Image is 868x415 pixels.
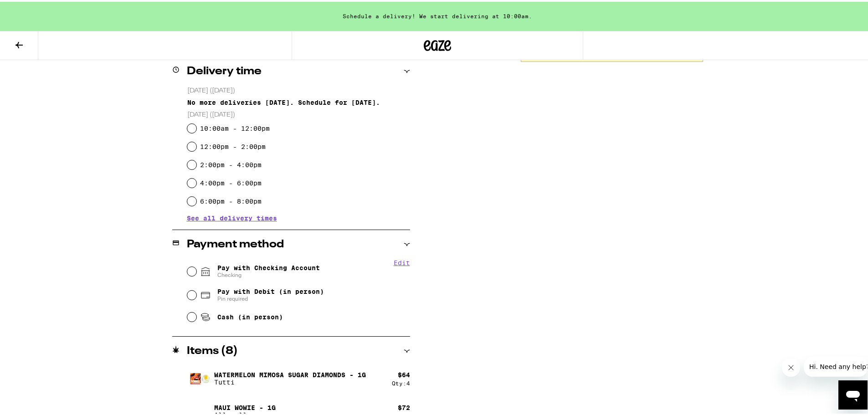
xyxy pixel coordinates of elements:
span: Hi. Need any help? [5,6,66,14]
span: Cash (in person) [217,312,283,319]
h2: Payment method [187,237,284,248]
label: 6:00pm - 8:00pm [200,196,262,203]
p: Watermelon Mimosa Sugar Diamonds - 1g [214,369,366,377]
span: Pin required [217,293,324,301]
div: $ 64 [398,369,410,377]
p: [DATE] ([DATE]) [187,85,410,93]
iframe: Button to launch messaging window [838,379,868,408]
h2: Delivery time [187,64,262,75]
button: Edit [394,257,410,265]
span: Pay with Debit (in person) [217,286,324,293]
span: Pay with Checking Account [217,262,320,277]
h2: Items ( 8 ) [187,344,238,355]
iframe: Close message [782,357,800,375]
label: 12:00pm - 2:00pm [200,141,266,149]
p: Maui Wowie - 1g [214,402,276,410]
img: Watermelon Mimosa Sugar Diamonds - 1g [187,364,212,389]
div: $ 72 [398,402,410,410]
span: Checking [217,270,320,277]
iframe: Message from company [804,355,868,375]
p: [DATE] ([DATE]) [187,109,410,118]
label: 10:00am - 12:00pm [200,123,270,130]
div: Qty: 4 [392,379,410,384]
div: No more deliveries [DATE]. Schedule for [DATE]. [187,97,410,104]
p: Tutti [214,377,366,384]
label: 4:00pm - 6:00pm [200,178,262,185]
button: See all delivery times [187,213,277,220]
label: 2:00pm - 4:00pm [200,159,262,167]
